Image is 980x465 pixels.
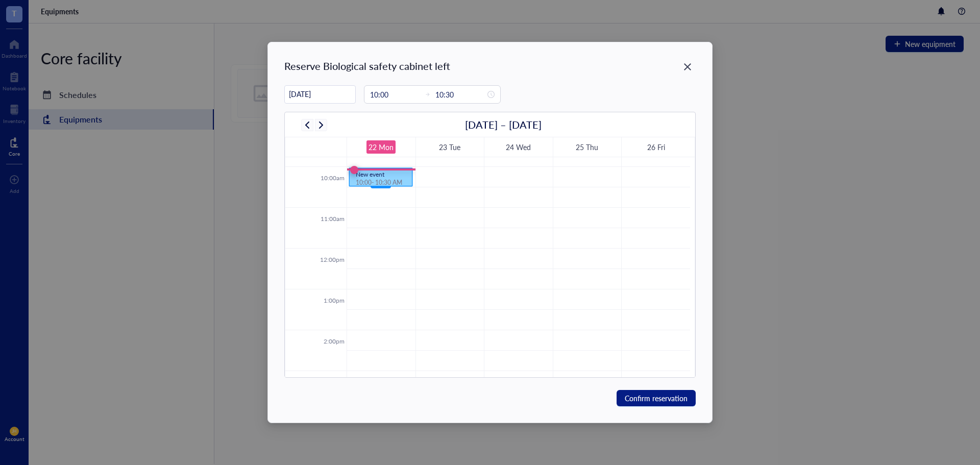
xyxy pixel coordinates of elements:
[645,140,667,154] a: September 26, 2025
[284,59,695,73] div: Reserve Biological safety cabinet left
[617,390,696,406] button: Confirm reservation
[437,140,462,154] a: September 23, 2025
[647,141,665,153] div: 26 Fri
[322,296,347,305] div: 1:00pm
[576,141,598,153] div: 25 Thu
[369,141,394,153] div: 22 Mon
[315,119,327,131] button: Next week
[366,140,396,154] a: September 22, 2025
[435,89,485,100] input: End time
[679,59,696,75] button: Close
[301,119,313,131] button: Previous week
[318,255,347,264] div: 12:00pm
[318,214,347,224] div: 11:00am
[322,337,347,346] div: 2:00pm
[625,393,688,404] span: Confirm reservation
[356,170,384,179] span: New event
[356,178,402,187] span: 10:00 - 10:30 AM
[285,84,355,104] input: mm/dd/yyyy
[318,174,347,183] div: 10:00am
[370,89,420,100] input: Start time
[465,117,542,132] h2: [DATE] – [DATE]
[439,141,460,153] div: 23 Tue
[574,140,600,154] a: September 25, 2025
[679,61,696,73] span: Close
[504,140,533,154] a: September 24, 2025
[506,141,531,153] div: 24 Wed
